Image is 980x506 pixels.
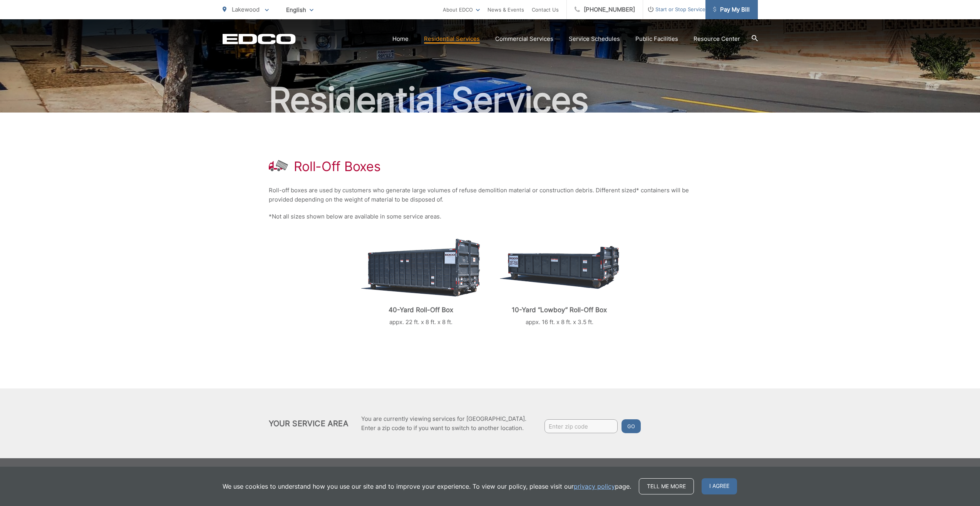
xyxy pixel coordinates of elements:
p: You are currently viewing services for [GEOGRAPHIC_DATA]. Enter a zip code to if you want to swit... [361,414,526,433]
a: Tell me more [639,478,694,494]
span: Lakewood [232,6,260,13]
p: appx. 16 ft. x 8 ft. x 3.5 ft. [500,318,619,327]
p: 10-Yard “Lowboy” Roll-Off Box [500,306,619,314]
a: Resource Center [694,34,740,44]
span: Pay My Bill [713,5,750,14]
span: I agree [702,478,737,494]
a: Public Facilities [635,34,678,44]
p: Roll-off boxes are used by customers who generate large volumes of refuse demolition material or ... [269,186,712,204]
h2: Your Service Area [269,419,348,428]
a: Contact Us [532,5,559,14]
a: About EDCO [443,5,480,14]
p: We use cookies to understand how you use our site and to improve your experience. To view our pol... [223,482,631,491]
h1: Roll-Off Boxes [294,159,381,174]
button: Go [622,419,641,433]
a: EDCD logo. Return to the homepage. [223,34,296,44]
p: *Not all sizes shown below are available in some service areas. [269,212,712,221]
input: Enter zip code [544,419,618,433]
img: roll-off-40-yard.png [361,239,480,297]
p: 40-Yard Roll-Off Box [361,306,481,314]
p: appx. 22 ft. x 8 ft. x 8 ft. [361,318,481,327]
a: Commercial Services [495,34,553,44]
img: roll-off-lowboy.png [500,246,619,289]
a: News & Events [487,5,524,14]
a: Residential Services [424,34,480,44]
span: English [280,3,319,17]
a: Home [392,34,409,44]
a: privacy policy [574,482,615,491]
h2: Residential Services [223,81,758,119]
a: Service Schedules [569,34,620,44]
